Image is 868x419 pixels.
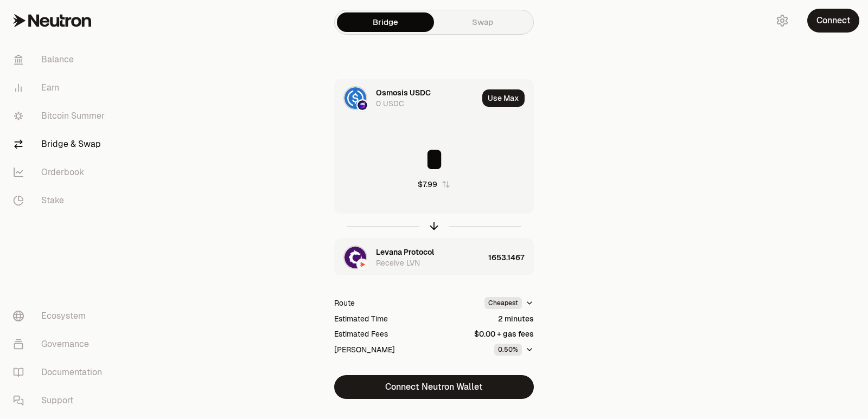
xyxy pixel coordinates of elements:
[358,100,367,110] img: Osmosis Logo
[376,247,434,257] div: Levana Protocol
[4,130,117,158] a: Bridge & Swap
[4,330,117,358] a: Governance
[474,328,534,339] div: $0.00 + gas fees
[4,74,117,102] a: Earn
[344,87,366,109] img: USDC Logo
[494,344,522,356] div: 0.50%
[376,87,431,98] div: Osmosis USDC
[335,239,533,276] button: LVN LogoNeutron LogoLevana ProtocolReceive LVN1653.1467
[4,358,117,386] a: Documentation
[807,9,859,33] button: Connect
[344,247,366,268] img: LVN Logo
[335,239,484,276] div: LVN LogoNeutron LogoLevana ProtocolReceive LVN
[334,298,355,308] div: Route
[498,313,534,324] div: 2 minutes
[337,12,434,32] a: Bridge
[4,158,117,186] a: Orderbook
[376,98,404,109] div: 0 USDC
[494,344,534,356] button: 0.50%
[334,328,388,339] div: Estimated Fees
[4,302,117,330] a: Ecosystem
[335,80,478,117] div: USDC LogoOsmosis LogoOsmosis USDC0 USDC
[4,46,117,74] a: Balance
[334,313,388,324] div: Estimated Time
[418,179,437,190] div: $7.99
[376,257,420,268] div: Receive LVN
[418,179,450,190] button: $7.99
[482,89,525,107] button: Use Max
[4,186,117,215] a: Stake
[488,239,533,276] div: 1653.1467
[4,386,117,415] a: Support
[434,12,531,32] a: Swap
[334,344,395,355] div: [PERSON_NAME]
[4,102,117,130] a: Bitcoin Summer
[484,297,522,309] div: Cheapest
[484,297,534,309] button: Cheapest
[358,260,367,269] img: Neutron Logo
[334,375,534,399] button: Connect Neutron Wallet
